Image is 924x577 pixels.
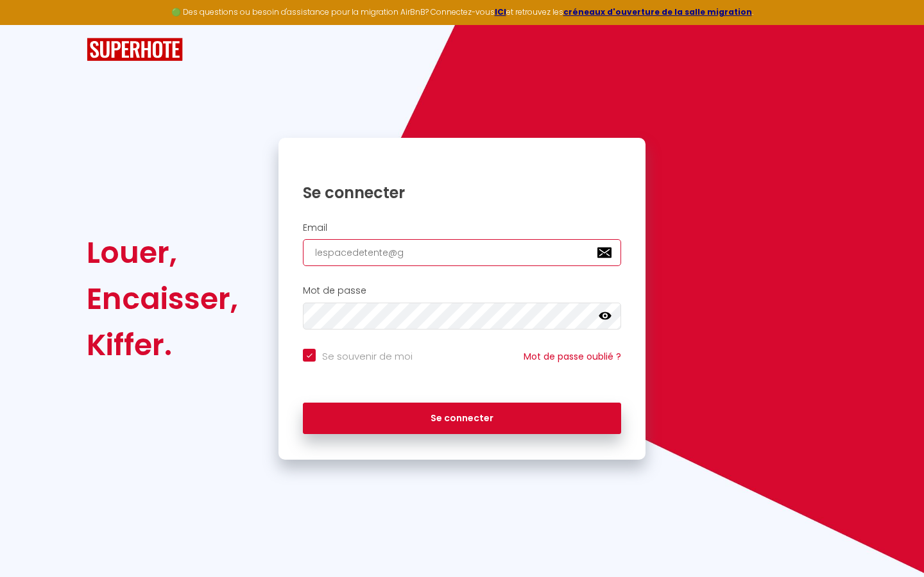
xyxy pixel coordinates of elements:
[10,5,49,44] button: Ouvrir le widget de chat LiveChat
[303,183,621,203] h1: Se connecter
[303,239,621,266] input: Ton Email
[495,6,506,17] a: ICI
[563,6,752,17] a: créneaux d'ouverture de la salle migration
[524,350,621,363] a: Mot de passe oublié ?
[303,403,621,435] button: Se connecter
[87,276,238,322] div: Encaisser,
[87,38,183,62] img: SuperHote logo
[303,285,621,296] h2: Mot de passe
[87,322,238,368] div: Kiffer.
[303,222,621,233] h2: Email
[87,230,238,276] div: Louer,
